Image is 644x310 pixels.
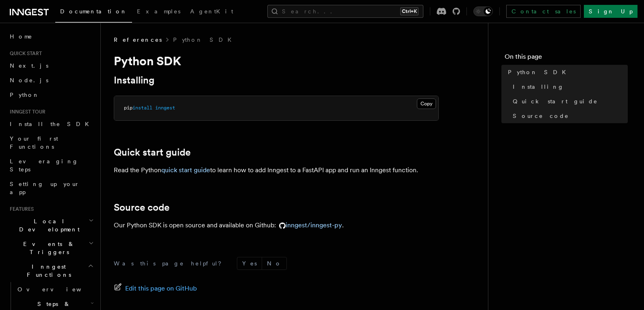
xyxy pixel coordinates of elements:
[7,240,89,256] span: Events & Triggers
[190,8,233,15] span: AgentKit
[60,8,127,15] span: Documentation
[505,52,628,65] h4: On this page
[10,92,39,98] span: Python
[7,177,95,199] a: Setting up your app
[7,131,95,154] a: Your first Functions
[185,2,238,22] a: AgentKit
[114,165,439,176] p: Read the Python to learn how to add Inngest to a FastAPI app and run an Inngest function.
[7,259,95,282] button: Inngest Functions
[137,8,180,15] span: Examples
[7,29,95,44] a: Home
[584,5,637,18] a: Sign Up
[10,77,48,83] span: Node.js
[505,65,628,79] a: Python SDK
[55,2,132,23] a: Documentation
[417,98,436,109] button: Copy
[173,36,236,44] a: Python SDK
[114,220,439,231] p: Our Python SDK is open source and available on Github: .
[473,6,493,16] button: Toggle dark mode
[7,117,95,131] a: Install the SDK
[7,88,95,102] a: Python
[510,94,628,109] a: Quick start guide
[513,112,569,120] span: Source code
[262,257,286,269] button: No
[7,109,46,115] span: Inngest tour
[7,73,95,88] a: Node.js
[508,68,571,76] span: Python SDK
[125,283,197,294] span: Edit this page on GitHub
[17,286,101,293] span: Overview
[114,202,169,213] a: Source code
[237,257,262,269] button: Yes
[114,53,439,68] h1: Python SDK
[510,79,628,94] a: Installing
[10,121,94,127] span: Install the SDK
[7,206,34,212] span: Features
[510,109,628,123] a: Source code
[124,105,132,111] span: pip
[7,58,95,73] a: Next.js
[513,97,598,105] span: Quick start guide
[114,259,227,267] p: Was this page helpful?
[7,237,95,259] button: Events & Triggers
[10,181,80,195] span: Setting up your app
[7,50,42,57] span: Quick start
[506,5,581,18] a: Contact sales
[10,135,58,150] span: Your first Functions
[132,2,185,22] a: Examples
[7,214,95,237] button: Local Development
[276,221,342,229] a: inngest/inngest-py
[7,154,95,177] a: Leveraging Steps
[161,166,210,174] a: quick start guide
[114,147,191,158] a: Quick start guide
[7,263,88,279] span: Inngest Functions
[7,217,89,233] span: Local Development
[400,7,418,15] kbd: Ctrl+K
[10,62,48,69] span: Next.js
[114,36,162,44] span: References
[114,75,154,86] a: Installing
[10,32,33,41] span: Home
[513,83,564,91] span: Installing
[10,158,78,173] span: Leveraging Steps
[114,283,197,294] a: Edit this page on GitHub
[155,105,175,111] span: inngest
[267,5,423,18] button: Search...Ctrl+K
[132,105,152,111] span: install
[14,282,95,297] a: Overview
